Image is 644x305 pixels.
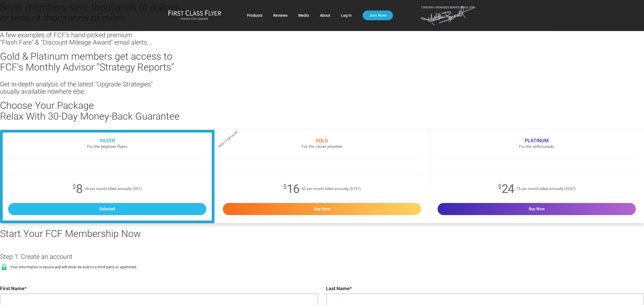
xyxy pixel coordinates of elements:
div: Selected [8,203,206,215]
a: Products [247,11,263,20]
a: Reviews [273,11,288,20]
a: About [320,11,331,20]
div: Buy Now [223,203,421,215]
h3: Gold [223,138,421,143]
span: 24 [501,182,514,196]
span: 16 [287,182,299,196]
span: $ [283,183,287,190]
h3: Platinum [438,138,636,143]
img: First Class Flyer [168,10,221,16]
span: 8 [76,182,82,196]
div: For the airficionado [438,143,636,150]
label: Last Name [326,285,352,293]
div: .42 per month billed annually ($197) [300,187,361,191]
small: Anyone Can Upgrade [168,17,221,21]
p: Your information is secure and will never be sold to a third party or spammed. [10,263,644,271]
h3: Silver [8,138,206,143]
div: .75 per month billed annually ($297) [515,187,576,191]
a: Log In [341,11,352,20]
div: For the clever jetsetter [223,143,421,150]
a: Media [299,11,309,20]
div: Most Popular [206,120,250,160]
span: $ [498,183,501,190]
span: $ [73,183,76,190]
a: Join Now [363,11,393,20]
a: First Class FlyerAnyone Can Upgrade [168,10,221,21]
div: Buy Now [438,203,636,215]
div: For the beginner flyers [8,143,206,150]
div: .08 per month billed annually ($97) [84,187,142,191]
